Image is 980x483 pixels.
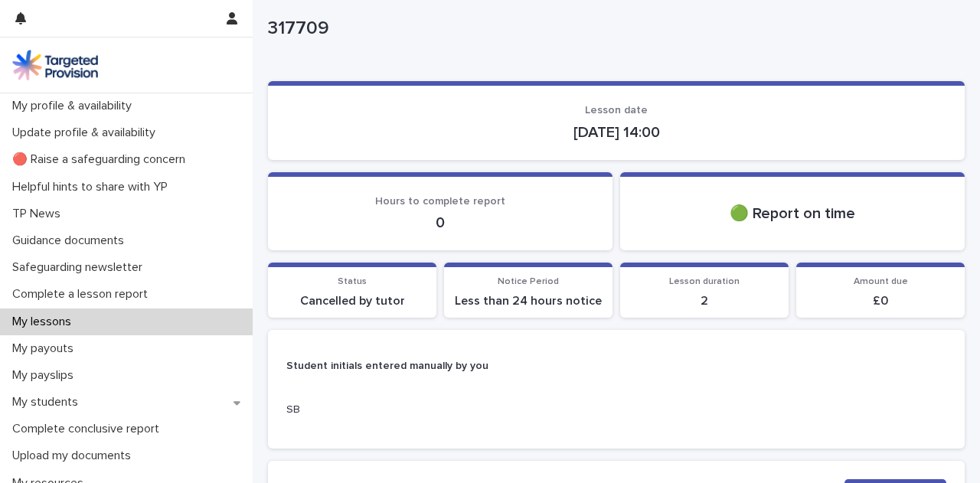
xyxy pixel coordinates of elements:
p: 🔴 Raise a safeguarding concern [6,152,198,167]
p: My profile & availability [6,99,144,113]
p: [DATE] 14:00 [286,123,946,142]
p: 0 [286,214,594,232]
p: My lessons [6,315,83,329]
p: Update profile & availability [6,126,168,140]
p: My students [6,395,90,410]
p: 🟢 Report on time [639,204,946,223]
span: Hours to complete report [375,196,505,207]
span: Amount due [854,277,908,286]
img: M5nRWzHhSzIhMunXDL62 [12,50,98,80]
p: Safeguarding newsletter [6,260,155,275]
span: Notice Period [498,277,559,286]
span: Lesson date [585,105,648,116]
p: Complete a lesson report [6,287,160,302]
p: Less than 24 hours notice [453,294,603,308]
p: Helpful hints to share with YP [6,180,180,194]
p: 2 [629,294,779,308]
p: Complete conclusive report [6,422,171,436]
p: My payouts [6,341,86,356]
p: 317709 [268,18,959,40]
span: Lesson duration [669,277,740,286]
p: TP News [6,207,73,221]
p: Guidance documents [6,233,136,248]
p: SB [286,402,494,418]
p: Cancelled by tutor [277,294,427,308]
p: Upload my documents [6,449,143,463]
p: £ 0 [805,294,955,308]
p: My payslips [6,368,86,383]
span: Status [338,277,367,286]
strong: Student initials entered manually by you [286,361,488,371]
